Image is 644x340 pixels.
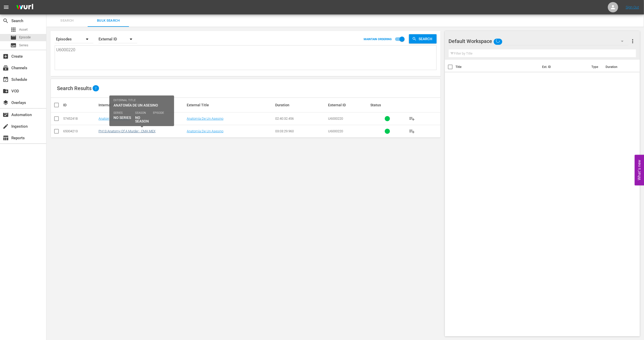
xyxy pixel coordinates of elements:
span: event_available [3,76,9,83]
span: Search Results [57,85,92,91]
span: Series [19,43,28,48]
span: 2 [93,86,99,90]
img: ans4CAIJ8jUAAAAAAAAAAAAAAAAAAAAAAAAgQb4GAAAAAAAAAAAAAAAAAAAAAAAAJMjXAAAAAAAAAAAAAAAAAAAAAAAAgAT5G... [12,1,37,13]
th: Type [589,60,603,74]
span: Search [50,18,85,24]
p: MAINTAIN ORDERING [364,38,392,41]
span: menu [3,4,9,10]
span: Channels [3,65,9,71]
button: Search [409,34,437,43]
span: Overlays [3,100,9,106]
div: 03:03:29.960 [275,129,327,133]
div: Episodes [55,32,93,46]
a: Anatomía De Un Asesino [187,129,223,133]
div: External Title [187,103,273,107]
div: Default Workspace [449,34,629,48]
button: playlist_add [406,125,418,137]
span: Asset [19,27,28,32]
span: Create [3,53,9,59]
div: Internal Title [99,103,185,107]
span: Ingestion [3,123,9,129]
a: Anatomía De Un Asesino [187,117,223,120]
span: playlist_add [409,116,415,122]
span: Series [10,42,17,48]
div: External ID [99,32,137,46]
button: playlist_add [406,112,418,125]
span: playlist_add [409,128,415,134]
span: Asset [10,27,17,33]
span: U6000220 [328,129,343,133]
span: more_vert [630,38,636,44]
span: Bulk Search [91,18,126,24]
a: PH13 Anatomy Of A Murder - CMA MEX [99,129,156,133]
div: ID [63,103,97,107]
div: 57452418 [63,117,97,120]
div: 02:40:32.456 [275,117,327,120]
span: Search [3,18,9,24]
span: Automation [3,112,9,118]
a: Anatomy Of A Murder [99,117,130,120]
span: Search [417,34,437,43]
th: Title [456,60,539,74]
div: Duration [275,103,327,107]
span: Episode [19,35,31,40]
span: Episode [10,34,17,41]
div: 65004213 [63,129,97,133]
th: Duration [603,60,634,74]
span: VOD [3,88,9,94]
textarea: U6000220 [56,47,436,70]
button: Open Feedback Widget [635,155,644,185]
a: Sign Out [626,5,639,9]
div: External ID [328,103,369,107]
th: Ext. ID [539,60,589,74]
div: Status [371,103,404,107]
span: Reports [3,135,9,141]
span: U6000220 [328,117,343,120]
button: more_vert [630,35,636,47]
